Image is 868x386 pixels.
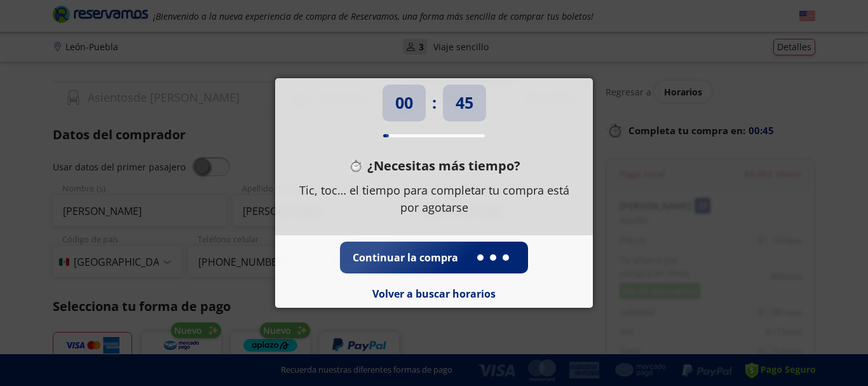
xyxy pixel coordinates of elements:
p: Tic, toc… el tiempo para completar tu compra está por agotarse [294,182,574,216]
button: Continuar la compra [353,248,515,267]
p: Continuar la compra [353,250,458,265]
p: 45 [456,91,473,115]
p: : [432,91,437,115]
p: ¿Necesitas más tiempo? [367,156,520,176]
p: 00 [395,91,413,115]
button: Volver a buscar horarios [372,286,496,301]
